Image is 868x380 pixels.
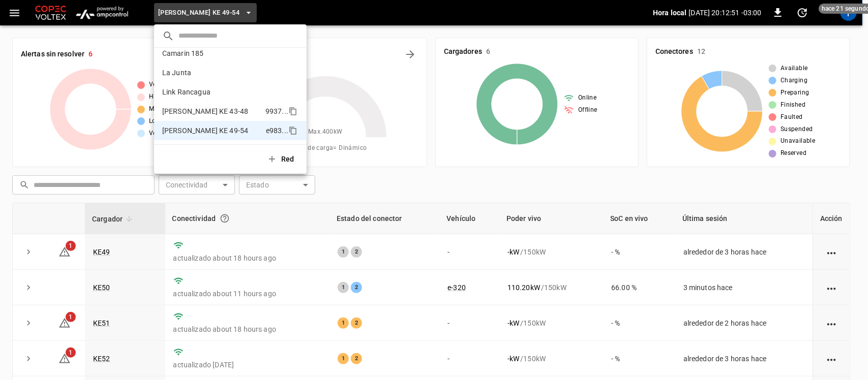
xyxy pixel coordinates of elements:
p: Link Rancagua [162,87,263,97]
div: copy [288,105,299,117]
p: [PERSON_NAME] KE 49-54 [162,125,262,136]
button: Red [261,149,303,170]
p: La Junta [162,68,263,78]
p: Camarin 185 [162,48,261,58]
p: [PERSON_NAME] KE 43-48 [162,106,261,116]
div: copy [288,124,299,137]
